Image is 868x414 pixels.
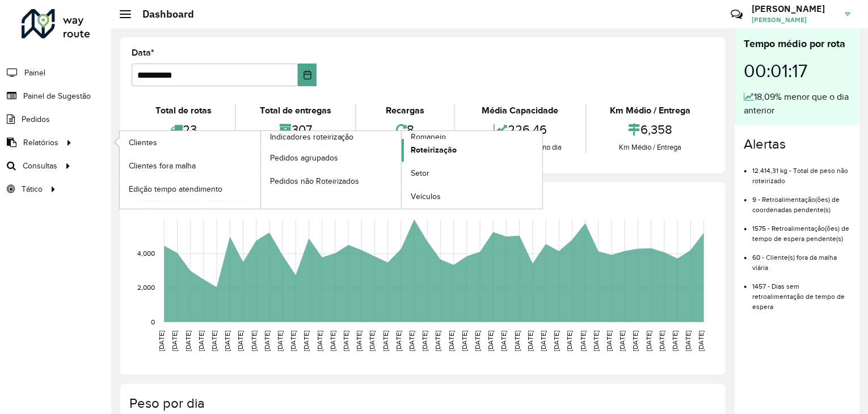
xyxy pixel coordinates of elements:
[411,191,441,202] span: Veículos
[239,117,352,142] div: 307
[134,117,232,142] div: 23
[589,117,711,142] div: 6,358
[237,331,245,351] text: [DATE]
[448,331,455,351] text: [DATE]
[402,139,542,162] a: Roteirização
[137,250,155,257] text: 4,000
[408,331,415,351] text: [DATE]
[411,131,446,143] span: Romaneio
[500,331,508,351] text: [DATE]
[540,331,547,351] text: [DATE]
[261,131,543,209] a: Romaneio
[120,154,260,177] a: Clientes fora malha
[134,104,232,117] div: Total de rotas
[129,137,157,149] span: Clientes
[263,331,271,351] text: [DATE]
[592,331,600,351] text: [DATE]
[329,331,336,351] text: [DATE]
[513,331,521,351] text: [DATE]
[129,160,196,172] span: Clientes fora malha
[23,137,58,149] span: Relatórios
[632,331,639,351] text: [DATE]
[158,331,165,351] text: [DATE]
[487,331,494,351] text: [DATE]
[22,113,50,125] span: Pedidos
[411,167,429,179] span: Setor
[589,104,711,117] div: Km Médio / Entrega
[131,8,194,20] h2: Dashboard
[151,318,155,326] text: 0
[744,136,850,153] h4: Alertas
[645,331,652,351] text: [DATE]
[402,162,542,185] a: Setor
[120,131,260,154] a: Clientes
[197,331,205,351] text: [DATE]
[744,36,850,52] div: Tempo médio por rota
[461,331,468,351] text: [DATE]
[184,331,192,351] text: [DATE]
[435,331,442,351] text: [DATE]
[23,90,91,102] span: Painel de Sugestão
[752,15,837,25] span: [PERSON_NAME]
[289,331,297,351] text: [DATE]
[579,331,587,351] text: [DATE]
[684,331,692,351] text: [DATE]
[421,331,428,351] text: [DATE]
[605,331,613,351] text: [DATE]
[303,331,310,351] text: [DATE]
[752,244,850,273] li: 60 - Cliente(s) fora da malha viária
[355,331,363,351] text: [DATE]
[589,142,711,153] div: Km Médio / Entrega
[24,67,45,79] span: Painel
[210,331,218,351] text: [DATE]
[120,131,402,209] a: Indicadores roteirização
[402,185,542,208] a: Veículos
[553,331,560,351] text: [DATE]
[458,104,582,117] div: Média Capacidade
[276,331,284,351] text: [DATE]
[526,331,534,351] text: [DATE]
[744,52,850,90] div: 00:01:17
[137,284,155,292] text: 2,000
[752,186,850,215] li: 9 - Retroalimentação(ões) de coordenadas pendente(s)
[270,131,354,143] span: Indicadores roteirização
[342,331,349,351] text: [DATE]
[22,183,43,195] span: Tático
[224,331,231,351] text: [DATE]
[250,331,258,351] text: [DATE]
[298,64,317,86] button: Choose Date
[129,395,714,412] h4: Peso por dia
[566,331,574,351] text: [DATE]
[752,273,850,312] li: 1457 - Dias sem retroalimentação de tempo de espera
[261,170,402,192] a: Pedidos não Roteirizados
[698,331,705,351] text: [DATE]
[458,117,582,142] div: 226,46
[270,175,360,187] span: Pedidos não Roteirizados
[618,331,626,351] text: [DATE]
[752,3,837,14] h3: [PERSON_NAME]
[239,104,352,117] div: Total de entregas
[752,215,850,244] li: 1575 - Retroalimentação(ões) de tempo de espera pendente(s)
[671,331,679,351] text: [DATE]
[171,331,179,351] text: [DATE]
[261,146,402,169] a: Pedidos agrupados
[744,90,850,117] div: 18,09% menor que o dia anterior
[132,46,154,60] label: Data
[270,152,338,164] span: Pedidos agrupados
[411,144,457,156] span: Roteirização
[382,331,389,351] text: [DATE]
[120,178,260,200] a: Edição tempo atendimento
[23,160,57,172] span: Consultas
[316,331,323,351] text: [DATE]
[369,331,376,351] text: [DATE]
[724,2,749,27] a: Contato Rápido
[359,117,451,142] div: 8
[129,183,222,195] span: Edição tempo atendimento
[395,331,402,351] text: [DATE]
[359,104,451,117] div: Recargas
[474,331,481,351] text: [DATE]
[752,157,850,186] li: 12.414,31 kg - Total de peso não roteirizado
[658,331,665,351] text: [DATE]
